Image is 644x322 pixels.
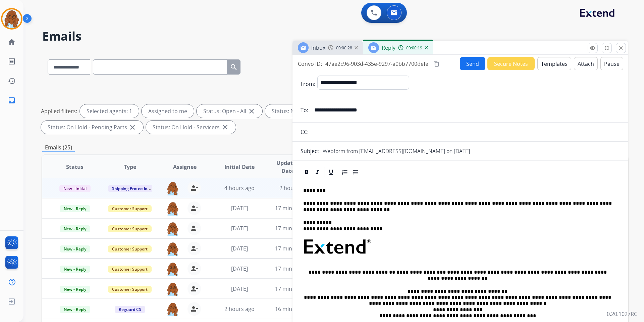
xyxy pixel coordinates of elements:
[66,163,84,171] span: Status
[275,265,314,272] span: 17 minutes ago
[275,225,314,232] span: 17 minutes ago
[406,45,422,51] span: 00:00:19
[298,60,322,68] p: Convo ID:
[325,60,428,67] span: 47ae2c96-903d-435e-9297-a0bb7700defe
[108,205,152,212] span: Customer Support
[166,181,179,195] img: agent-avatar
[301,106,308,114] p: To:
[60,286,90,293] span: New - Reply
[302,167,312,177] div: Bold
[42,30,628,43] h2: Emails
[60,245,90,252] span: New - Reply
[600,57,623,70] button: Pause
[537,57,571,70] button: Templates
[607,310,637,318] p: 0.20.1027RC
[351,167,361,177] div: Bullet List
[433,61,439,67] mat-icon: content_copy
[166,262,179,276] img: agent-avatar
[265,104,336,118] div: Status: New - Initial
[59,185,91,192] span: New - Initial
[124,163,136,171] span: Type
[618,45,624,51] mat-icon: close
[115,306,145,313] span: Reguard CS
[574,57,598,70] button: Attach
[197,104,262,118] div: Status: Open - All
[166,302,179,316] img: agent-avatar
[173,163,197,171] span: Assignee
[108,286,152,293] span: Customer Support
[166,242,179,256] img: agent-avatar
[301,128,309,136] p: CC:
[382,44,395,51] span: Reply
[301,80,315,88] p: From:
[41,121,143,134] div: Status: On Hold - Pending Parts
[221,123,229,131] mat-icon: close
[312,167,322,177] div: Italic
[108,266,152,273] span: Customer Support
[60,266,90,273] span: New - Reply
[231,204,248,212] span: [DATE]
[311,44,325,51] span: Inbox
[108,225,152,232] span: Customer Support
[231,225,248,232] span: [DATE]
[142,104,194,118] div: Assigned to me
[41,107,77,115] p: Applied filters:
[166,222,179,236] img: agent-avatar
[487,57,535,70] button: Secure Notes
[231,265,248,272] span: [DATE]
[8,38,16,46] mat-icon: home
[279,184,310,192] span: 2 hours ago
[60,225,90,232] span: New - Reply
[108,185,154,192] span: Shipping Protection
[190,285,198,293] mat-icon: person_remove
[275,305,314,313] span: 16 minutes ago
[336,45,352,51] span: 00:00:28
[166,282,179,296] img: agent-avatar
[224,184,255,192] span: 4 hours ago
[231,245,248,252] span: [DATE]
[275,204,314,212] span: 17 minutes ago
[190,204,198,212] mat-icon: person_remove
[275,245,314,252] span: 17 minutes ago
[230,63,238,71] mat-icon: search
[190,184,198,192] mat-icon: person_remove
[8,57,16,65] mat-icon: list_alt
[231,285,248,292] span: [DATE]
[224,163,255,171] span: Initial Date
[273,159,303,175] span: Updated Date
[590,45,596,51] mat-icon: remove_red_eye
[42,143,75,152] p: Emails (25)
[190,305,198,313] mat-icon: person_remove
[166,201,179,216] img: agent-avatar
[275,285,314,292] span: 17 minutes ago
[340,167,350,177] div: Ordered List
[604,45,610,51] mat-icon: fullscreen
[323,147,470,155] p: Webform from [EMAIL_ADDRESS][DOMAIN_NAME] on [DATE]
[80,104,139,118] div: Selected agents: 1
[8,96,16,104] mat-icon: inbox
[224,305,255,313] span: 2 hours ago
[108,245,152,252] span: Customer Support
[2,9,21,28] img: avatar
[190,224,198,232] mat-icon: person_remove
[190,265,198,273] mat-icon: person_remove
[60,205,90,212] span: New - Reply
[8,77,16,85] mat-icon: history
[128,123,137,131] mat-icon: close
[460,57,485,70] button: Send
[146,121,236,134] div: Status: On Hold - Servicers
[60,306,90,313] span: New - Reply
[326,167,336,177] div: Underline
[248,107,256,115] mat-icon: close
[190,244,198,252] mat-icon: person_remove
[301,147,321,155] p: Subject:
